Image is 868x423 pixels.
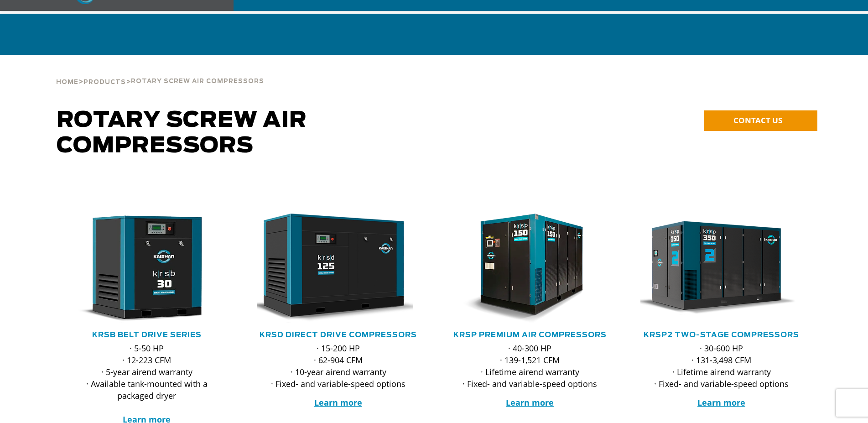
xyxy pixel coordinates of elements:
span: Products [83,79,126,85]
a: KRSP2 Two-Stage Compressors [644,331,799,339]
img: krsp350 [634,214,796,323]
span: CONTACT US [733,115,782,125]
a: Learn more [697,397,745,408]
a: KRSP Premium Air Compressors [453,331,607,339]
img: krsd125 [250,214,413,323]
a: Learn more [506,397,554,408]
div: krsb30 [66,214,228,323]
img: krsp150 [442,214,604,323]
div: > > [56,55,264,89]
p: · 30-600 HP · 131-3,498 CFM · Lifetime airend warranty · Fixed- and variable-speed options [640,342,803,390]
div: krsp150 [449,214,611,323]
a: Home [56,78,78,86]
span: Rotary Screw Air Compressors [131,78,264,84]
a: CONTACT US [704,110,817,131]
p: · 15-200 HP · 62-904 CFM · 10-year airend warranty · Fixed- and variable-speed options [257,342,420,390]
a: KRSD Direct Drive Compressors [260,331,417,339]
a: Products [83,78,126,86]
img: krsb30 [59,214,221,323]
div: krsd125 [257,214,420,323]
p: · 40-300 HP · 139-1,521 CFM · Lifetime airend warranty · Fixed- and variable-speed options [449,342,611,390]
span: Rotary Screw Air Compressors [57,110,307,157]
a: Learn more [314,397,362,408]
span: Home [56,79,78,85]
div: krsp350 [640,214,803,323]
a: KRSB Belt Drive Series [92,331,202,339]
